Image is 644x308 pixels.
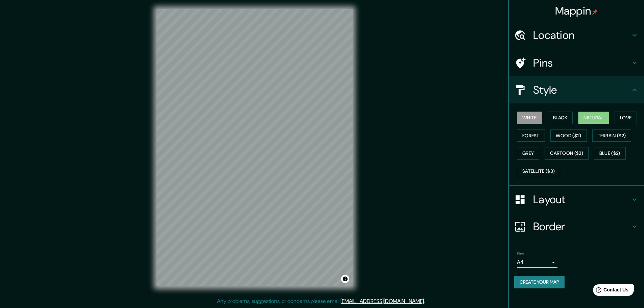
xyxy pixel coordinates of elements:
[514,276,565,288] button: Create your map
[615,112,637,124] button: Love
[509,49,644,76] div: Pins
[550,129,587,142] button: Wood ($2)
[584,282,637,301] iframe: Help widget launcher
[517,257,557,268] div: A4
[425,297,426,305] div: .
[555,4,598,18] h4: Mappin
[517,147,539,160] button: Grey
[578,112,609,124] button: Natural
[592,9,598,15] img: pin-icon.png
[509,213,644,240] div: Border
[533,220,630,233] h4: Border
[545,147,589,160] button: Cartoon ($2)
[533,193,630,206] h4: Layout
[517,112,542,124] button: White
[217,297,425,305] p: Any problems, suggestions, or concerns please email .
[548,112,573,124] button: Black
[426,297,427,305] div: .
[509,76,644,103] div: Style
[509,186,644,213] div: Layout
[533,83,630,97] h4: Style
[509,22,644,49] div: Location
[517,251,524,257] label: Size
[517,129,545,142] button: Forest
[517,165,560,177] button: Satellite ($3)
[341,275,349,283] button: Toggle attribution
[157,9,353,286] canvas: Map
[594,147,626,160] button: Blue ($2)
[533,28,630,42] h4: Location
[592,129,631,142] button: Terrain ($2)
[340,298,424,305] a: [EMAIL_ADDRESS][DOMAIN_NAME]
[533,56,630,70] h4: Pins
